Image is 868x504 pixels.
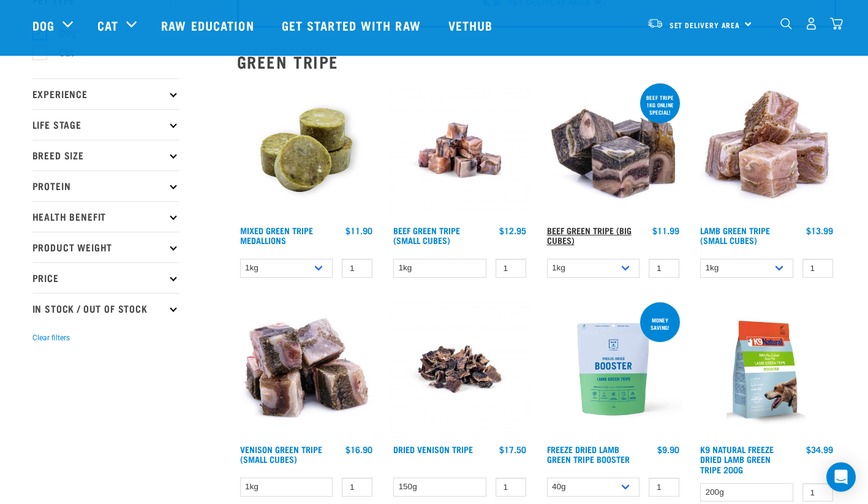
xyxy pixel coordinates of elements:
[237,52,836,71] h2: Green Tripe
[496,259,526,278] input: 1
[700,447,774,471] a: K9 Natural Freeze Dried Lamb Green Tripe 200g
[342,478,372,497] input: 1
[149,1,269,50] a: Raw Education
[270,1,436,50] a: Get started with Raw
[640,311,680,337] div: Money saving!
[805,17,818,30] img: user.png
[649,259,679,278] input: 1
[670,23,741,27] span: Set Delivery Area
[547,228,632,242] a: Beef Green Tripe (Big Cubes)
[32,332,70,343] button: Clear filters
[436,1,508,50] a: Vethub
[240,228,313,242] a: Mixed Green Tripe Medallions
[830,17,843,30] img: home-icon@2x.png
[32,262,179,293] p: Price
[240,447,322,461] a: Venison Green Tripe (Small Cubes)
[345,226,372,235] div: $11.90
[544,300,683,439] img: Freeze Dried Lamb Green Tripe
[237,81,376,220] img: Mixed Green Tripe
[32,201,179,232] p: Health Benefit
[393,447,473,451] a: Dried Venison Tripe
[649,478,679,497] input: 1
[496,478,526,497] input: 1
[802,483,833,502] input: 1
[657,445,679,454] div: $9.90
[32,78,179,109] p: Experience
[32,16,55,34] a: Dog
[802,259,833,278] input: 1
[499,226,526,235] div: $12.95
[32,293,179,324] p: In Stock / Out Of Stock
[32,232,179,262] p: Product Weight
[806,445,833,454] div: $34.99
[700,228,770,242] a: Lamb Green Tripe (Small Cubes)
[390,300,529,439] img: Dried Vension Tripe 1691
[39,45,78,61] label: Cat
[342,259,372,278] input: 1
[544,81,683,220] img: 1044 Green Tripe Beef
[237,300,376,439] img: 1079 Green Tripe Venison 01
[780,18,792,29] img: home-icon-1@2x.png
[697,300,836,439] img: K9 Square
[390,81,529,220] img: Beef Tripe Bites 1634
[32,140,179,170] p: Breed Size
[97,16,118,34] a: Cat
[826,462,856,492] div: Open Intercom Messenger
[806,226,833,235] div: $13.99
[32,170,179,201] p: Protein
[547,447,630,461] a: Freeze Dried Lamb Green Tripe Booster
[32,109,179,140] p: Life Stage
[697,81,836,220] img: 1133 Green Tripe Lamb Small Cubes 01
[393,228,460,242] a: Beef Green Tripe (Small Cubes)
[652,226,679,235] div: $11.99
[345,445,372,454] div: $16.90
[499,445,526,454] div: $17.50
[640,88,680,121] div: Beef tripe 1kg online special!
[647,18,663,29] img: van-moving.png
